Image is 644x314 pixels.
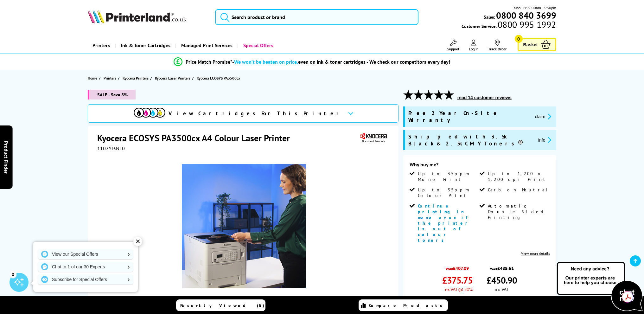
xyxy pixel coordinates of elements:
[186,59,232,65] span: Price Match Promise*
[521,251,550,256] a: View more details
[469,40,479,51] a: Log In
[442,262,473,271] span: was
[88,90,136,99] span: SALE - Save 8%
[418,171,478,182] span: Up to 35ppm Mono Print
[232,59,450,65] div: - even on ink & toner cartridges - We check our competitors every day!
[487,262,517,271] span: was
[488,40,507,51] a: Track Order
[369,303,446,308] span: Compare Products
[495,12,556,18] a: 0800 840 3699
[182,164,306,288] img: Kyocera ECOSYS PA3500cx Thumbnail
[197,75,240,81] span: Kyocera ECOSYS PA3500cx
[104,75,118,81] a: Printers
[456,95,513,100] button: read 14 customer reviews
[442,274,473,286] span: £375.75
[497,22,556,28] span: 0800 995 1992
[123,75,149,81] span: Kyocera Printers
[555,261,644,313] img: Open Live Chat window
[237,37,278,54] a: Special Offers
[3,141,10,173] span: Product Finder
[533,113,553,120] button: promo-description
[123,75,150,81] a: Kyocera Printers
[515,35,523,43] span: 0
[359,299,448,311] a: Compare Products
[72,56,552,67] li: modal_Promise
[180,303,265,308] span: Recently Viewed (5)
[88,75,99,81] a: Home
[38,249,133,259] a: View our Special Offers
[408,110,530,124] span: Free 2 Year On-Site Warranty
[488,187,548,193] span: Carbon Neutral
[88,75,97,81] span: Home
[197,75,242,81] a: Kyocera ECOSYS PA3500cx
[496,10,556,21] b: 0800 840 3699
[447,40,459,51] a: Support
[176,299,265,311] a: Recently Viewed (5)
[133,237,142,246] div: ✕
[418,203,471,243] span: Continue printing in mono even if the printer is out of colour toners
[88,37,115,54] a: Printers
[484,14,495,20] span: Sales:
[497,265,514,271] strike: £488.51
[453,265,469,271] strike: £407.09
[488,203,548,220] span: Automatic Double Sided Printing
[169,110,343,117] span: View Cartridges For This Printer
[215,9,418,25] input: Search product or brand
[418,187,478,198] span: Up to 35ppm Colour Print
[97,145,125,151] span: 1102YJ3NL0
[488,171,548,182] span: Up to 1,200 x 1,200 dpi Print
[469,47,479,51] span: Log In
[97,132,296,144] h1: Kyocera ECOSYS PA3500cx A4 Colour Laser Printer
[462,22,556,29] span: Customer Service:
[175,37,237,54] a: Managed Print Services
[514,5,556,11] span: Mon - Fri 9:00am - 5:30pm
[121,37,170,54] span: Ink & Toner Cartridges
[447,47,459,51] span: Support
[445,286,473,292] span: ex VAT @ 20%
[38,274,133,285] a: Subscribe for Special Offers
[104,75,116,81] span: Printers
[10,271,16,278] div: 2
[523,40,538,49] span: Basket
[38,262,133,272] a: Chat to 1 of our 30 Experts
[518,38,556,51] a: Basket 0
[134,108,165,118] img: cmyk-icon.svg
[88,10,187,23] img: Printerland Logo
[495,286,508,292] span: inc VAT
[410,161,550,171] div: Why buy me?
[88,10,207,25] a: Printerland Logo
[359,132,388,144] img: Kyocera
[115,37,175,54] a: Ink & Toner Cartridges
[234,59,298,65] span: We won’t be beaten on price,
[155,75,190,81] span: Kyocera Laser Printers
[155,75,192,81] a: Kyocera Laser Printers
[487,274,517,286] span: £450.90
[408,133,533,147] span: Shipped with 3.5k Black & 2.5k CMY Toners
[536,136,553,144] button: promo-description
